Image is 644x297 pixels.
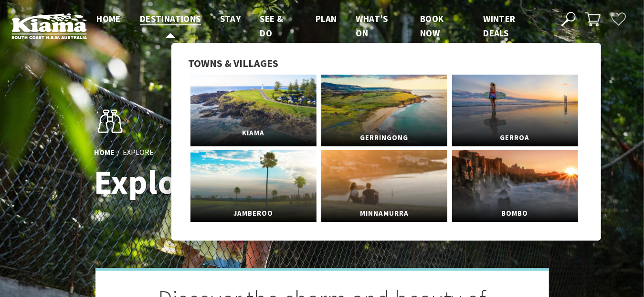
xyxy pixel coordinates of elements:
nav: Main Menu [87,11,550,41]
span: Destinations [140,13,201,24]
span: Book now [420,13,444,39]
a: Home [95,147,115,158]
h1: Explore [95,164,364,200]
span: What’s On [356,13,388,39]
span: Jamberoo [190,205,317,222]
span: Gerringong [321,129,447,147]
span: Towns & Villages [188,56,278,70]
span: Home [96,13,121,24]
span: Stay [220,13,241,24]
span: Plan [316,13,337,24]
span: Bombo [452,205,578,222]
span: Winter Deals [483,13,515,39]
img: Kiama Logo [11,13,87,39]
span: See & Do [260,13,283,39]
span: Gerroa [452,129,578,147]
span: Minnamurra [321,205,447,222]
span: Kiama [190,124,317,142]
li: Explore [123,146,154,159]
